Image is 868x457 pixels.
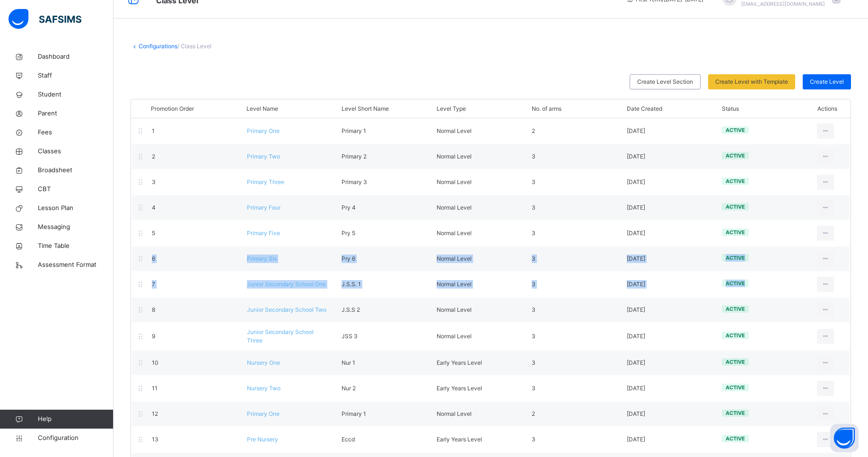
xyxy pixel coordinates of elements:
[437,436,482,443] span: Early Years Level
[152,229,155,237] span: 5
[239,105,334,113] div: Level Name
[726,203,745,210] span: active
[715,78,788,86] span: Create Level with Template
[437,333,472,340] span: Normal Level
[247,410,280,417] span: Primary One
[152,178,156,185] span: 3
[38,71,114,80] span: Staff
[726,255,745,261] span: active
[132,118,850,144] div: 1Primary OnePrimary 1Normal Level2[DATE]active
[342,127,366,134] span: Primary 1
[726,410,745,416] span: active
[532,204,535,211] span: 3
[627,153,645,160] span: [DATE]
[726,332,745,339] span: active
[830,424,859,452] button: Open asap
[726,178,745,185] span: active
[152,359,158,366] span: 10
[38,222,114,232] span: Messaging
[342,178,367,185] span: Primary 3
[627,255,645,262] span: [DATE]
[144,105,239,113] div: Promotion Order
[247,255,277,262] span: Primary Six
[247,306,326,313] span: Junior Secondary School Two
[334,105,430,113] div: Level Short Name
[726,152,745,159] span: active
[247,127,280,134] span: Primary One
[132,169,850,195] div: 3Primary ThreePrimary 3Normal Level3[DATE]active
[38,52,114,62] span: Dashboard
[152,204,156,211] span: 4
[152,436,158,443] span: 13
[726,384,745,391] span: active
[437,359,482,366] span: Early Years Level
[152,333,155,340] span: 9
[38,260,114,270] span: Assessment Format
[342,333,358,340] span: JSS 3
[726,435,745,442] span: active
[152,153,155,160] span: 2
[247,281,326,288] span: Junior Secondary School One
[627,436,645,443] span: [DATE]
[132,350,850,376] div: 10Nursery OneNur 1Early Years Level3[DATE]active
[437,410,472,417] span: Normal Level
[627,359,645,366] span: [DATE]
[627,281,645,288] span: [DATE]
[620,105,715,113] div: Date Created
[38,166,114,175] span: Broadsheet
[38,128,114,137] span: Fees
[627,306,645,313] span: [DATE]
[532,153,535,160] span: 3
[637,78,693,86] span: Create Level Section
[38,203,114,213] span: Lesson Plan
[627,178,645,185] span: [DATE]
[810,78,844,86] span: Create Level
[247,359,280,366] span: Nursery One
[532,178,535,185] span: 3
[430,105,525,113] div: Level Type
[627,333,645,340] span: [DATE]
[726,306,745,312] span: active
[152,255,155,262] span: 6
[532,281,535,288] span: 3
[715,105,810,113] div: Status
[247,178,284,185] span: Primary Three
[627,127,645,134] span: [DATE]
[532,306,535,313] span: 3
[726,127,745,133] span: active
[152,385,158,392] span: 11
[437,178,472,185] span: Normal Level
[532,436,535,443] span: 3
[342,436,355,443] span: Eccd
[38,433,113,443] span: Configuration
[247,328,314,344] span: Junior Secondary School Three
[342,255,355,262] span: Pry 6
[532,333,535,340] span: 3
[627,229,645,237] span: [DATE]
[38,185,114,194] span: CBT
[132,401,850,427] div: 12Primary OnePrimary 1Normal Level2[DATE]active
[152,281,155,288] span: 7
[437,281,472,288] span: Normal Level
[342,281,361,288] span: J.S.S. 1
[132,220,850,246] div: 5Primary FivePry 5Normal Level3[DATE]active
[437,153,472,160] span: Normal Level
[247,385,281,392] span: Nursery Two
[38,414,113,424] span: Help
[132,144,850,169] div: 2Primary TwoPrimary 2Normal Level3[DATE]active
[627,385,645,392] span: [DATE]
[132,427,850,452] div: 13Pre NurseryEccdEarly Years Level3[DATE]active
[437,306,472,313] span: Normal Level
[342,204,356,211] span: Pry 4
[132,246,850,272] div: 6Primary SixPry 6Normal Level3[DATE]active
[247,229,280,237] span: Primary Five
[437,127,472,134] span: Normal Level
[9,9,81,29] img: safsims
[627,410,645,417] span: [DATE]
[132,323,850,350] div: 9Junior Secondary School ThreeJSS 3Normal Level3[DATE]active
[152,127,155,134] span: 1
[741,1,825,7] span: [EMAIL_ADDRESS][DOMAIN_NAME]
[532,127,535,134] span: 2
[38,90,114,99] span: Student
[247,153,280,160] span: Primary Two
